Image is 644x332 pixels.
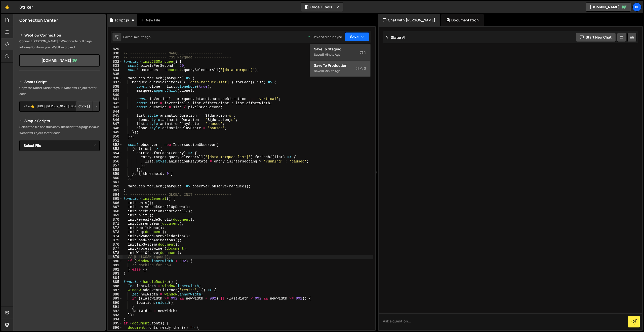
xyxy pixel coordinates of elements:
div: 887 [108,288,123,292]
div: 841 [108,97,123,101]
div: 847 [108,122,123,126]
div: 1 minute ago [323,69,340,73]
button: Start new chat [576,33,616,42]
div: 846 [108,118,123,122]
div: Saved [314,52,366,58]
div: Chat with [PERSON_NAME] [378,14,440,26]
div: 844 [108,110,123,114]
div: 865 [108,197,123,201]
span: S [356,66,366,71]
div: 834 [108,68,123,72]
div: Saved [123,35,150,39]
div: 852 [108,143,123,147]
div: 857 [108,163,123,168]
div: 867 [108,205,123,209]
div: 874 [108,234,123,239]
div: 892 [108,309,123,313]
iframe: YouTube video player [19,208,100,253]
div: Button group with nested dropdown [76,101,100,112]
div: 877 [108,247,123,251]
p: Copy the Smart Script to your Webflow Project footer code. [19,85,100,97]
div: 855 [108,155,123,159]
div: Save to Production [314,63,366,68]
div: Documentation [441,14,484,26]
div: 853 [108,147,123,151]
button: Save to ProductionS Saved1 minute ago [310,60,370,77]
div: 859 [108,172,123,176]
div: 875 [108,238,123,243]
div: 886 [108,284,123,288]
p: Select the file and then copy the script to a page in your Webflow Project footer code. [19,124,100,136]
button: Code + Tools [301,3,343,12]
div: 851 [108,139,123,143]
div: 843 [108,105,123,110]
div: 890 [108,301,123,305]
div: 862 [108,184,123,189]
iframe: YouTube video player [19,159,100,205]
div: 838 [108,85,123,89]
h2: Webflow Connection [19,32,100,38]
div: 878 [108,251,123,255]
div: 1 minute ago [323,52,340,57]
h2: Simple Scripts [19,118,100,124]
div: 870 [108,218,123,222]
div: 833 [108,64,123,68]
div: 835 [108,72,123,76]
h2: Slater AI [385,35,406,40]
div: 831 [108,55,123,60]
div: Dev and prod in sync [308,35,342,39]
div: New File [141,18,162,23]
div: 868 [108,209,123,214]
a: [DOMAIN_NAME] [19,54,100,67]
div: 896 [108,326,123,330]
div: 888 [108,292,123,297]
div: 885 [108,280,123,284]
div: 871 [108,222,123,226]
div: Striker [19,4,33,10]
div: 894 [108,317,123,322]
textarea: <!--🤙 [URL][PERSON_NAME][DOMAIN_NAME]> <script>document.addEventListener("DOMContentLoaded", func... [19,101,100,112]
div: 881 [108,263,123,268]
span: S [360,50,366,55]
div: 891 [108,305,123,309]
div: 879 [108,255,123,259]
div: 856 [108,159,123,164]
div: 848 [108,126,123,130]
div: 830 [108,51,123,56]
div: 850 [108,135,123,139]
div: Saved [314,68,366,74]
div: 863 [108,188,123,193]
div: 864 [108,193,123,197]
div: 1 minute ago [132,35,150,39]
a: 🤙 [1,1,13,13]
div: 832 [108,60,123,64]
div: 882 [108,268,123,272]
button: Save to StagingS Saved1 minute ago [310,44,370,60]
div: 860 [108,176,123,180]
div: 895 [108,321,123,326]
div: 876 [108,243,123,247]
div: 837 [108,80,123,85]
div: 842 [108,101,123,106]
div: 836 [108,76,123,81]
div: 893 [108,313,123,317]
div: 854 [108,151,123,155]
div: 889 [108,296,123,301]
h2: Smart Script [19,79,100,85]
button: Save [345,32,369,41]
div: 866 [108,201,123,205]
a: [DOMAIN_NAME] [586,3,631,12]
div: script.js [115,18,129,23]
div: 849 [108,130,123,135]
div: 845 [108,114,123,118]
div: 884 [108,276,123,280]
div: Save to Staging [314,47,366,52]
div: 880 [108,259,123,263]
p: Connect [PERSON_NAME] to Webflow to pull page information from your Webflow project [19,38,100,50]
div: 873 [108,230,123,234]
button: Copy [76,101,93,112]
div: 839 [108,89,123,93]
div: 861 [108,180,123,184]
div: 829 [108,47,123,51]
h2: Connection Center [19,17,58,23]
